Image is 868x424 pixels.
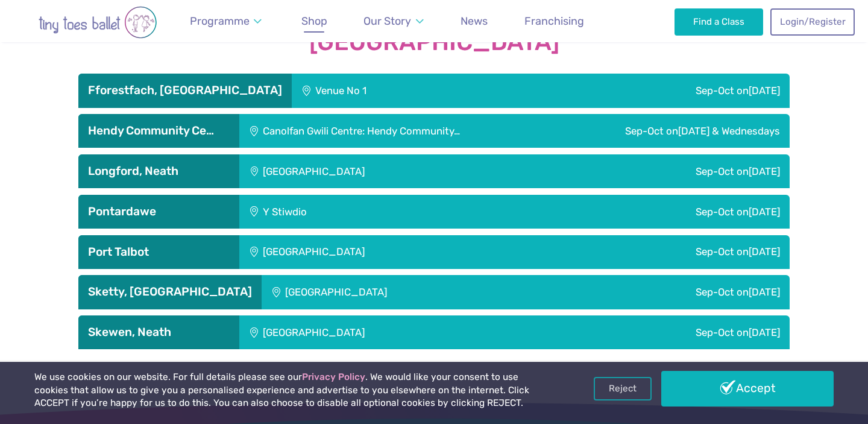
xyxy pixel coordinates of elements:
[88,204,230,219] h3: Pontardawe
[88,164,230,179] h3: Longford, Neath
[749,245,780,258] span: [DATE]
[301,14,327,27] span: Shop
[239,235,550,269] div: [GEOGRAPHIC_DATA]
[550,154,790,188] div: Sep-Oct on
[678,125,780,137] span: [DATE] & Wednesdays
[749,326,780,338] span: [DATE]
[88,285,252,299] h3: Sketty, [GEOGRAPHIC_DATA]
[302,372,365,382] a: Privacy Policy
[239,114,552,148] div: Canolfan Gwili Centre: Hendy Community…
[292,74,515,107] div: Venue No 1
[262,275,560,309] div: [GEOGRAPHIC_DATA]
[88,83,282,98] h3: Fforestfach, [GEOGRAPHIC_DATA]
[749,84,780,97] span: [DATE]
[190,14,250,27] span: Programme
[675,8,763,35] a: Find a Class
[296,8,333,35] a: Shop
[560,275,790,309] div: Sep-Oct on
[239,315,550,349] div: [GEOGRAPHIC_DATA]
[519,8,590,35] a: Franchising
[461,14,488,27] span: News
[358,8,429,35] a: Our Story
[474,195,790,229] div: Sep-Oct on
[515,74,790,107] div: Sep-Oct on
[78,2,790,55] strong: [GEOGRAPHIC_DATA], Neath Port Talbot and [GEOGRAPHIC_DATA]
[239,195,474,229] div: Y Stiwdio
[363,14,411,27] span: Our Story
[749,206,780,218] span: [DATE]
[88,325,230,340] h3: Skewen, Neath
[594,377,652,400] a: Reject
[13,6,182,39] img: tiny toes ballet
[553,114,790,148] div: Sep-Oct on
[184,8,268,35] a: Programme
[524,14,584,27] span: Franchising
[88,245,230,259] h3: Port Talbot
[550,235,790,269] div: Sep-Oct on
[749,286,780,298] span: [DATE]
[34,371,554,410] p: We use cookies on our website. For full details please see our . We would like your consent to us...
[455,8,493,35] a: News
[239,154,550,188] div: [GEOGRAPHIC_DATA]
[749,165,780,177] span: [DATE]
[88,124,230,138] h3: Hendy Community Ce…
[770,8,855,35] a: Login/Register
[550,315,790,349] div: Sep-Oct on
[661,371,834,406] a: Accept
